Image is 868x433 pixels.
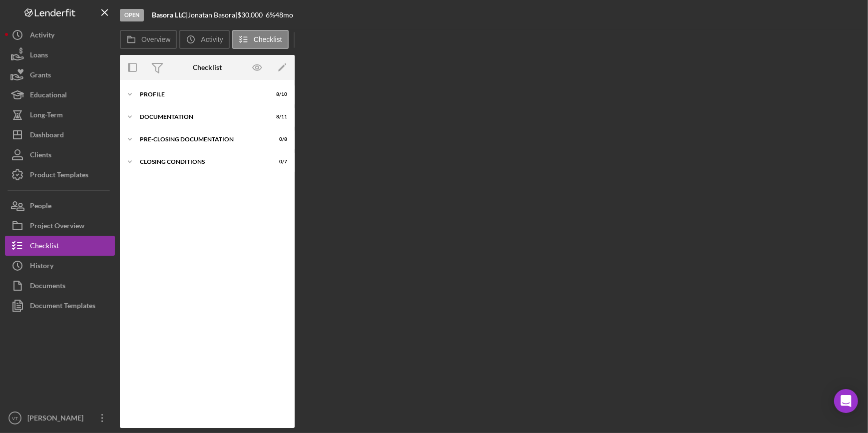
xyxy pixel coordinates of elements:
div: Open [120,9,144,21]
div: Jonatan Basora | [188,11,237,19]
button: Checklist [5,236,115,256]
div: Dashboard [30,125,64,147]
div: History [30,256,53,278]
div: 8 / 11 [269,114,287,120]
button: Dashboard [5,125,115,145]
button: Activity [179,30,229,49]
button: VT[PERSON_NAME] [5,408,115,428]
div: Profile [140,91,262,97]
div: Loans [30,45,48,67]
div: Documentation [140,114,262,120]
button: Grants [5,65,115,85]
button: People [5,196,115,216]
div: Educational [30,85,67,107]
button: History [5,256,115,276]
div: Product Templates [30,165,88,187]
div: Clients [30,145,51,167]
div: Closing Conditions [140,159,262,165]
div: Long-Term [30,105,63,127]
div: Project Overview [30,216,84,238]
button: Document Templates [5,296,115,316]
button: Long-Term [5,105,115,125]
span: $30,000 [237,10,263,19]
div: People [30,196,51,218]
button: Project Overview [5,216,115,236]
div: | [152,11,188,19]
button: Overview [120,30,177,49]
div: 0 / 7 [269,159,287,165]
div: Checklist [193,63,222,71]
button: Educational [5,85,115,105]
button: Loans [5,45,115,65]
button: Activity [5,25,115,45]
div: Open Intercom Messenger [834,389,858,413]
b: Basora LLC [152,10,186,19]
div: 0 / 8 [269,136,287,142]
button: Clients [5,145,115,165]
div: Documents [30,276,65,298]
div: Grants [30,65,51,87]
div: Activity [30,25,54,47]
label: Activity [201,35,223,43]
div: [PERSON_NAME] [25,408,90,431]
button: Product Templates [5,165,115,185]
div: 6 % [266,11,275,19]
text: VT [12,416,18,421]
label: Overview [141,35,170,43]
div: Document Templates [30,296,95,318]
div: Checklist [30,236,59,258]
div: Pre-Closing Documentation [140,136,262,142]
button: Checklist [232,30,289,49]
div: 8 / 10 [269,91,287,97]
div: 48 mo [275,11,293,19]
button: Documents [5,276,115,296]
label: Checklist [254,35,282,43]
